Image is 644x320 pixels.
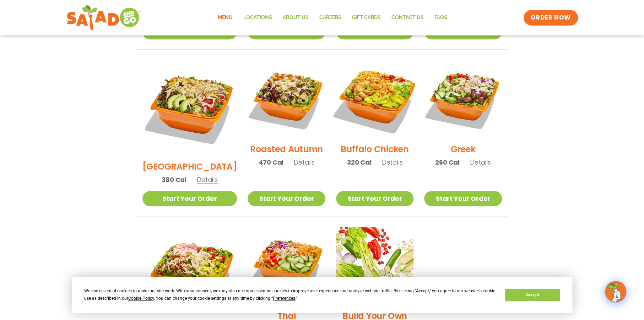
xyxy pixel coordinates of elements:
img: Product photo for Buffalo Chicken Salad [329,54,420,144]
a: ORDER NOW [524,10,578,26]
a: Locations [238,10,277,26]
a: Careers [314,10,347,26]
span: 380 Cal [162,175,186,184]
nav: Menu [212,10,453,26]
img: Product photo for BBQ Ranch Salad [142,60,237,155]
span: 470 Cal [258,158,283,167]
a: GIFT CARDS [347,10,386,26]
a: About Us [277,10,314,26]
img: Product photo for Roasted Autumn Salad [248,60,325,138]
a: Start Your Order [336,191,413,206]
span: 260 Cal [435,158,460,167]
span: 320 Cal [347,158,372,167]
span: Preferences [273,296,295,301]
h2: Greek [450,143,475,155]
img: Product photo for Build Your Own [336,227,413,304]
span: Cookie Policy [128,296,154,301]
a: Start Your Order [142,191,237,206]
a: Start Your Order [248,191,325,206]
h2: Roasted Autumn [250,143,323,155]
a: FAQs [429,10,453,26]
a: Menu [212,10,238,26]
a: Contact Us [386,10,429,26]
button: Accept [505,289,560,301]
h2: Buffalo Chicken [341,143,408,155]
img: Product photo for Thai Salad [248,227,325,304]
div: We use essential cookies to make our site work. With your consent, we may also use non-essential ... [84,287,497,302]
img: new-SAG-logo-768×292 [66,4,141,32]
img: wpChatIcon [606,282,626,302]
span: ORDER NOW [531,13,570,22]
img: Product photo for Greek Salad [424,60,502,138]
h2: [GEOGRAPHIC_DATA] [142,160,237,173]
span: Details [470,158,491,167]
a: Start Your Order [424,191,502,206]
div: Cookie Consent Prompt [72,277,572,313]
span: Details [294,158,315,167]
span: Details [381,158,402,167]
span: Details [197,175,218,184]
